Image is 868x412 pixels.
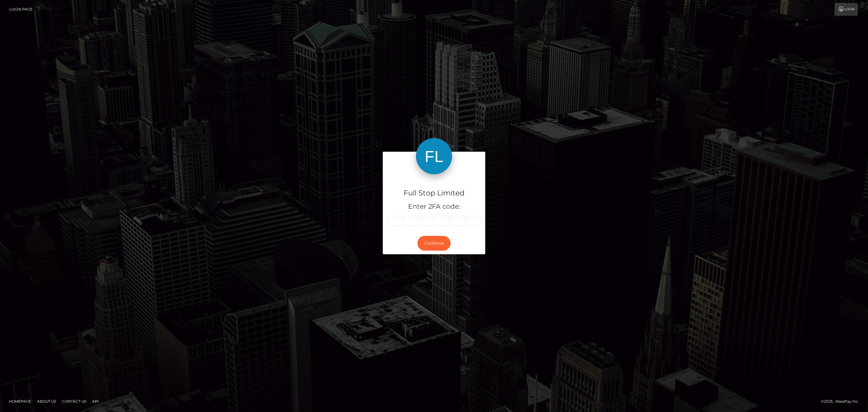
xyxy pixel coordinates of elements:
a: Login Page [9,3,33,16]
a: Contact Us [60,397,89,406]
h5: Enter 2FA code: [387,202,481,211]
a: API [90,397,101,406]
a: Homepage [7,397,33,406]
button: Continue [417,236,451,251]
img: Full Stop Limited [416,138,452,174]
a: About Us [35,397,58,406]
div: © 2025 , MassPay Inc. [821,398,863,405]
h4: Full Stop Limited [387,188,481,198]
a: Login [835,3,858,16]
